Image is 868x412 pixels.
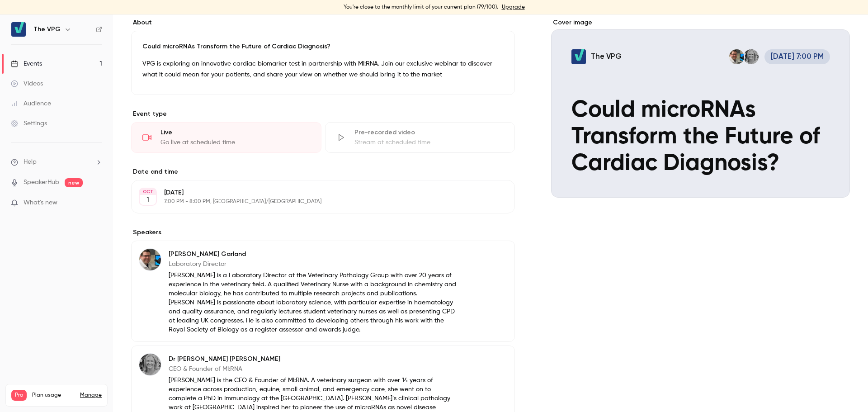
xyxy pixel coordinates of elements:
[131,228,515,237] label: Speakers
[80,392,102,399] a: Manage
[551,18,850,27] label: Cover image
[169,260,456,269] p: Laboratory Director
[11,79,43,88] div: Videos
[11,59,42,68] div: Events
[164,198,467,205] p: 7:00 PM - 8:00 PM, [GEOGRAPHIC_DATA]/[GEOGRAPHIC_DATA]
[502,4,525,11] a: Upgrade
[169,365,456,374] p: CEO & Founder of MI:RNA
[24,157,37,167] span: Help
[131,18,515,27] label: About
[169,271,456,334] p: [PERSON_NAME] is a Laboratory Director at the Veterinary Pathology Group with over 20 years of ex...
[160,138,310,147] div: Go live at scheduled time
[169,355,456,364] p: Dr [PERSON_NAME] [PERSON_NAME]
[139,249,161,270] img: Matt Garland
[164,188,467,197] p: [DATE]
[142,42,504,51] p: Could microRNAs Transform the Future of Cardiac Diagnosis?
[11,119,47,128] div: Settings
[24,198,57,208] span: What's new
[139,354,161,375] img: Dr Eve Hanks
[65,178,83,187] span: new
[131,241,515,342] div: Matt Garland[PERSON_NAME] GarlandLaboratory Director[PERSON_NAME] is a Laboratory Director at the...
[146,195,149,204] p: 1
[551,18,850,198] section: Cover image
[160,128,310,137] div: Live
[354,128,504,137] div: Pre-recorded video
[11,157,102,167] li: help-dropdown-opener
[32,392,75,399] span: Plan usage
[131,122,321,153] div: LiveGo live at scheduled time
[140,189,156,195] div: OCT
[325,122,515,153] div: Pre-recorded videoStream at scheduled time
[354,138,504,147] div: Stream at scheduled time
[11,99,51,108] div: Audience
[131,167,515,176] label: Date and time
[24,178,59,187] a: SpeakerHub
[11,390,27,401] span: Pro
[11,22,26,37] img: The VPG
[33,25,61,34] h6: The VPG
[142,58,504,80] p: VPG is exploring an innovative cardiac biomarker test in partnership with MI:RNA. Join our exclus...
[131,109,515,118] p: Event type
[169,250,456,259] p: [PERSON_NAME] Garland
